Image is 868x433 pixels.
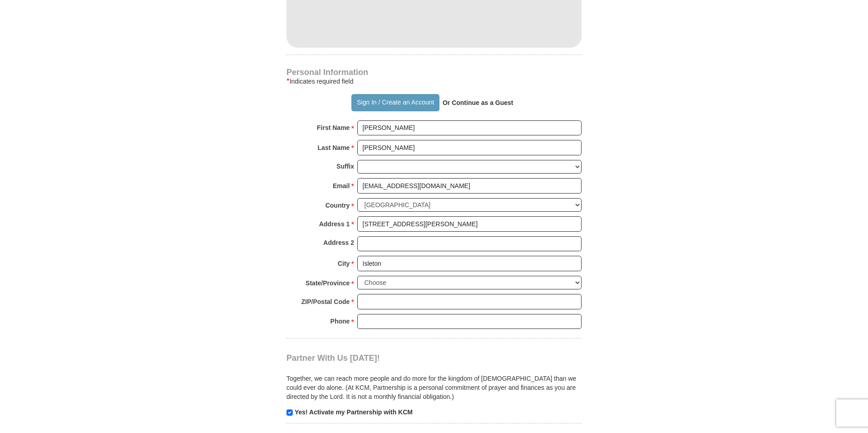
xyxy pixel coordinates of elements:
[286,69,582,76] h4: Personal Information
[323,236,354,249] strong: Address 2
[330,315,350,328] strong: Phone
[338,257,350,270] strong: City
[317,121,350,134] strong: First Name
[333,179,350,192] strong: Email
[306,277,350,289] strong: State/Province
[301,295,350,308] strong: ZIP/Postal Code
[286,76,582,87] div: Indicates required field
[443,99,513,106] strong: Or Continue as a Guest
[319,218,350,230] strong: Address 1
[336,160,354,173] strong: Suffix
[295,408,413,416] strong: Yes! Activate my Partnership with KCM
[286,374,582,401] p: Together, we can reach more people and do more for the kingdom of [DEMOGRAPHIC_DATA] than we coul...
[351,94,439,111] button: Sign In / Create an Account
[318,141,350,154] strong: Last Name
[286,353,380,363] span: Partner With Us [DATE]!
[325,199,350,212] strong: Country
